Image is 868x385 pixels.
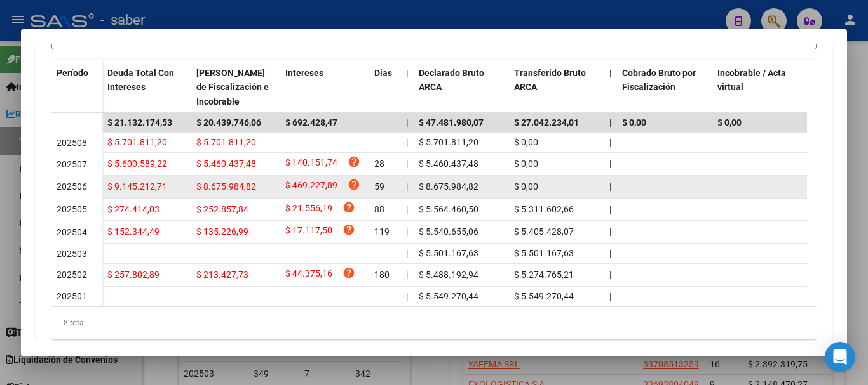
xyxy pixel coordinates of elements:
[825,342,855,372] div: Open Intercom Messenger
[406,117,409,127] span: |
[609,137,611,147] span: |
[374,226,390,237] span: 119
[609,117,612,127] span: |
[107,68,174,93] span: Deuda Total Con Intereses
[107,137,167,147] span: $ 5.701.811,20
[509,60,604,115] datatable-header-cell: Transferido Bruto ARCA
[57,204,87,214] span: 202505
[285,266,332,284] span: $ 44.375,16
[617,60,712,115] datatable-header-cell: Cobrado Bruto por Fiscalización
[609,270,611,280] span: |
[514,68,586,93] span: Transferido Bruto ARCA
[419,226,478,237] span: $ 5.540.655,06
[717,68,786,93] span: Incobrable / Acta virtual
[51,307,817,339] div: 8 total
[285,155,337,173] span: $ 140.151,74
[107,204,159,214] span: $ 274.414,03
[406,291,408,301] span: |
[604,60,617,115] datatable-header-cell: |
[57,181,87,192] span: 202506
[406,68,409,78] span: |
[406,204,408,214] span: |
[285,117,337,127] span: $ 692.428,47
[419,291,478,301] span: $ 5.549.270,44
[57,138,87,148] span: 202508
[419,117,484,127] span: $ 47.481.980,07
[374,68,392,78] span: Dias
[57,291,87,301] span: 202501
[419,181,478,192] span: $ 8.675.984,82
[514,291,574,301] span: $ 5.549.270,44
[609,226,611,237] span: |
[419,137,478,147] span: $ 5.701.811,20
[196,181,256,192] span: $ 8.675.984,82
[401,60,414,115] datatable-header-cell: |
[107,159,167,169] span: $ 5.600.589,22
[369,60,401,115] datatable-header-cell: Dias
[406,248,408,258] span: |
[196,159,256,169] span: $ 5.460.437,48
[514,270,574,280] span: $ 5.274.765,21
[419,68,484,93] span: Declarado Bruto ARCA
[342,201,355,214] i: help
[348,155,360,168] i: help
[285,201,332,218] span: $ 21.556,19
[419,204,478,214] span: $ 5.564.460,50
[196,270,248,280] span: $ 213.427,73
[514,226,574,237] span: $ 5.405.428,07
[196,68,269,107] span: [PERSON_NAME] de Fiscalización e Incobrable
[712,60,808,115] datatable-header-cell: Incobrable / Acta virtual
[419,159,478,169] span: $ 5.460.437,48
[514,117,579,127] span: $ 27.042.234,01
[196,226,248,237] span: $ 135.226,99
[514,204,574,214] span: $ 5.311.602,66
[374,270,390,280] span: 180
[717,117,742,127] span: $ 0,00
[406,270,408,280] span: |
[57,159,87,169] span: 202507
[285,68,323,78] span: Intereses
[514,248,574,258] span: $ 5.501.167,63
[514,181,538,192] span: $ 0,00
[514,137,538,147] span: $ 0,00
[57,227,87,237] span: 202504
[406,226,408,237] span: |
[609,68,612,78] span: |
[342,223,355,236] i: help
[196,117,261,127] span: $ 20.439.746,06
[348,178,360,191] i: help
[406,181,408,192] span: |
[609,204,611,214] span: |
[609,181,611,192] span: |
[374,204,384,214] span: 88
[374,181,384,192] span: 59
[374,159,384,169] span: 28
[406,137,408,147] span: |
[191,60,280,115] datatable-header-cell: Deuda Bruta Neto de Fiscalización e Incobrable
[419,270,478,280] span: $ 5.488.192,94
[57,270,87,280] span: 202502
[419,248,478,258] span: $ 5.501.167,63
[414,60,509,115] datatable-header-cell: Declarado Bruto ARCA
[102,60,191,115] datatable-header-cell: Deuda Total Con Intereses
[285,223,332,240] span: $ 17.117,50
[107,270,159,280] span: $ 257.802,89
[609,248,611,258] span: |
[609,159,611,169] span: |
[406,159,408,169] span: |
[622,68,696,93] span: Cobrado Bruto por Fiscalización
[107,181,167,192] span: $ 9.145.212,71
[196,137,256,147] span: $ 5.701.811,20
[609,291,611,301] span: |
[622,117,646,127] span: $ 0,00
[285,178,337,195] span: $ 469.227,89
[107,117,172,127] span: $ 21.132.174,53
[107,226,159,237] span: $ 152.344,49
[342,266,355,279] i: help
[280,60,369,115] datatable-header-cell: Intereses
[196,204,248,214] span: $ 252.857,84
[514,159,538,169] span: $ 0,00
[57,249,87,259] span: 202503
[51,60,102,113] datatable-header-cell: Período
[57,68,88,78] span: Período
